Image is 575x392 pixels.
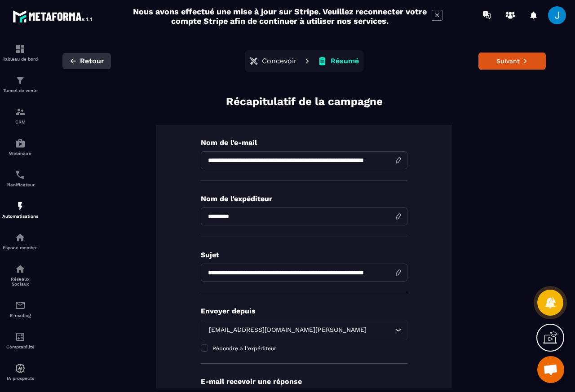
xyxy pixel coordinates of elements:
p: Nom de l'e-mail [201,138,407,147]
img: scheduler [15,169,26,180]
p: Nom de l'expéditeur [201,194,407,203]
p: Webinaire [2,151,38,156]
img: social-network [15,264,26,274]
a: emailemailE-mailing [2,293,38,325]
img: automations [15,363,26,374]
a: formationformationTunnel de vente [2,68,38,100]
p: E-mailing [2,313,38,318]
img: email [15,300,26,311]
span: [EMAIL_ADDRESS][DOMAIN_NAME][PERSON_NAME] [207,325,368,335]
a: formationformationTableau de bord [2,37,38,68]
button: Suivant [478,53,546,70]
h2: Nous avons effectué une mise à jour sur Stripe. Veuillez reconnecter votre compte Stripe afin de ... [133,7,427,26]
a: formationformationCRM [2,100,38,131]
span: Répondre à l'expéditeur [212,345,276,352]
img: automations [15,138,26,149]
p: Automatisations [2,214,38,219]
a: automationsautomationsEspace membre [2,225,38,257]
p: Tableau de bord [2,57,38,62]
p: CRM [2,119,38,124]
span: Retour [80,57,104,66]
a: schedulerschedulerPlanificateur [2,163,38,194]
a: accountantaccountantComptabilité [2,325,38,356]
img: automations [15,232,26,243]
p: Espace membre [2,245,38,250]
p: Planificateur [2,182,38,187]
p: Tunnel de vente [2,88,38,93]
img: formation [15,44,26,54]
button: Retour [62,53,111,69]
p: Réseaux Sociaux [2,277,38,286]
p: Sujet [201,251,407,259]
button: Résumé [315,52,362,70]
p: Concevoir [262,57,297,66]
img: automations [15,201,26,211]
a: automationsautomationsWebinaire [2,131,38,163]
p: IA prospects [2,376,38,381]
a: Ouvrir le chat [537,356,564,383]
p: Récapitulatif de la campagne [226,94,383,109]
img: formation [15,106,26,117]
p: Résumé [331,57,359,66]
img: accountant [15,331,26,342]
p: E-mail recevoir une réponse [201,377,407,386]
button: Concevoir [247,52,300,70]
div: Search for option [201,320,407,340]
img: formation [15,75,26,86]
p: Envoyer depuis [201,307,407,315]
a: automationsautomationsAutomatisations [2,194,38,225]
input: Search for option [368,325,393,335]
a: social-networksocial-networkRéseaux Sociaux [2,257,38,293]
p: Comptabilité [2,344,38,349]
img: logo [13,8,93,24]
